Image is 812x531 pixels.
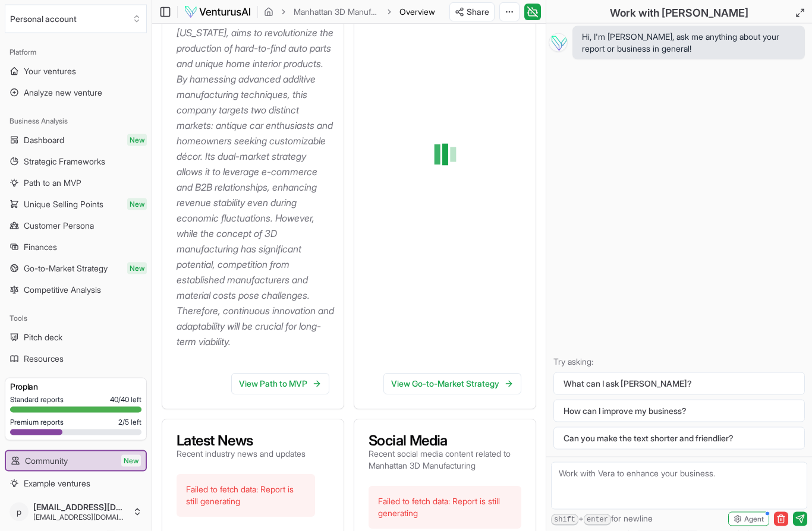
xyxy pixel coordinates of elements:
a: Your ventures [5,62,147,81]
h3: Pro plan [10,381,141,393]
span: Pitch deck [24,331,62,343]
span: Standard reports [10,395,64,404]
h2: Work with [PERSON_NAME] [610,5,748,21]
a: Resources [5,349,147,368]
span: + for newline [551,513,653,526]
span: New [127,198,147,210]
a: DashboardNew [5,131,147,150]
span: Analyze new venture [24,87,102,99]
span: [EMAIL_ADDRESS][DOMAIN_NAME] [33,513,128,522]
button: How can I improve my business? [553,400,805,422]
div: Failed to fetch data: Report is still generating [177,475,315,517]
kbd: shift [551,514,578,526]
span: 2 / 5 left [118,418,141,427]
a: Finances [5,238,147,257]
div: Tools [5,309,147,328]
h3: Latest News [177,434,306,448]
h3: Social Media [369,434,521,448]
a: Pitch deck [5,328,147,347]
button: What can I ask [PERSON_NAME]? [553,372,805,395]
kbd: enter [584,514,611,526]
p: Recent industry news and updates [177,448,306,460]
a: Path to an MVP [5,173,147,192]
span: Competitive Analysis [24,284,101,296]
span: Go-to-Market Strategy [24,263,108,274]
span: Premium reports [10,418,64,427]
a: View Path to MVP [231,374,329,395]
span: Resources [24,353,64,365]
a: Strategic Frameworks [5,152,147,171]
span: 40 / 40 left [110,395,141,404]
a: Analyze new venture [5,83,147,102]
div: Failed to fetch data: Report is still generating [369,486,521,529]
span: New [121,455,141,467]
span: New [127,263,147,274]
span: Dashboard [24,134,64,146]
a: View Go-to-Market Strategy [383,374,521,395]
a: Competitive Analysis [5,280,147,299]
span: Overview [399,6,435,18]
span: New [127,134,147,146]
span: Agent [744,514,764,524]
a: Unique Selling PointsNew [5,195,147,214]
span: Share [467,6,489,18]
a: Manhattan 3D Manufacturing [294,6,379,18]
span: Strategic Frameworks [24,156,105,167]
button: Share [449,2,495,21]
span: Path to an MVP [24,177,81,189]
a: Go-to-Market StrategyNew [5,259,147,278]
span: p [10,502,29,521]
span: Example ventures [24,478,90,489]
nav: breadcrumb [264,6,435,18]
span: [EMAIL_ADDRESS][DOMAIN_NAME] [33,502,128,513]
span: Community [25,455,68,467]
a: CommunityNew [6,451,146,470]
img: logo [184,5,251,19]
button: p[EMAIL_ADDRESS][DOMAIN_NAME][EMAIL_ADDRESS][DOMAIN_NAME] [5,498,147,526]
button: Can you make the text shorter and friendlier? [553,427,805,450]
div: Business Analysis [5,112,147,131]
div: Platform [5,43,147,62]
p: Try asking: [553,356,805,368]
a: Example ventures [5,474,147,493]
button: Select an organization [5,5,147,33]
span: Your ventures [24,65,76,77]
p: Recent social media content related to Manhattan 3D Manufacturing [369,448,521,472]
span: Customer Persona [24,220,94,232]
span: Finances [24,241,57,253]
img: Vera [549,33,568,52]
span: Hi, I'm [PERSON_NAME], ask me anything about your report or business in general! [582,31,795,55]
span: Unique Selling Points [24,198,103,210]
button: Agent [728,512,769,526]
a: Customer Persona [5,216,147,235]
